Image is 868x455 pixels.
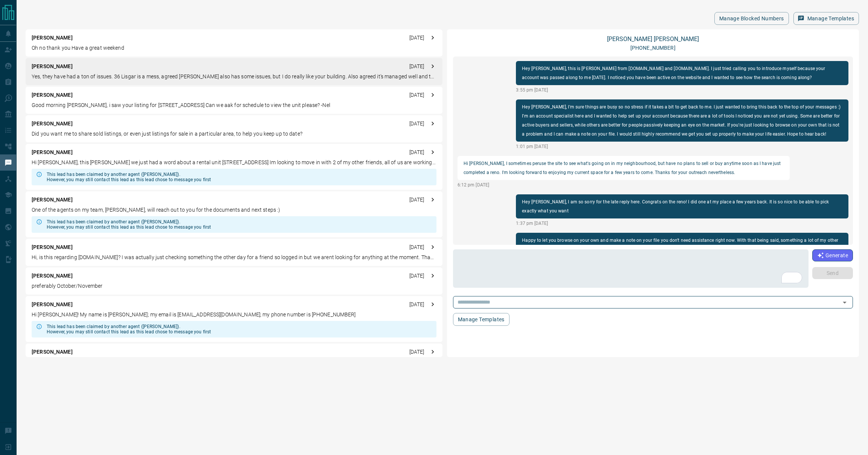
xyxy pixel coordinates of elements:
[522,102,842,139] p: Hey [PERSON_NAME], I'm sure things are busy so no stress if it takes a bit to get back to me. I j...
[32,120,73,128] p: [PERSON_NAME]
[32,130,436,138] p: Did you want me to share sold listings, or even just listings for sale in a particular area, to h...
[409,196,424,204] p: [DATE]
[32,311,436,319] p: Hi [PERSON_NAME]! My name is [PERSON_NAME]; my email is [EMAIL_ADDRESS][DOMAIN_NAME]; my phone nu...
[32,91,73,99] p: [PERSON_NAME]
[409,91,424,99] p: [DATE]
[516,143,848,150] p: 1:01 pm [DATE]
[409,301,424,308] p: [DATE]
[409,34,424,42] p: [DATE]
[32,73,436,81] p: Yes, they have had a ton of issues. 36 Lisgar is a mess, agreed [PERSON_NAME] also has some issue...
[47,321,211,337] div: This lead has been claimed by another agent ([PERSON_NAME]). However, you may still contact this ...
[32,196,73,204] p: [PERSON_NAME]
[812,249,853,261] button: Generate
[409,148,424,156] p: [DATE]
[409,120,424,128] p: [DATE]
[32,159,436,166] p: Hi [PERSON_NAME], this [PERSON_NAME] we just had a word about a rental unit [STREET_ADDRESS] Im l...
[32,206,436,214] p: One of the agents on my team, [PERSON_NAME], will reach out to you for the documents and next ste...
[47,169,211,185] div: This lead has been claimed by another agent ([PERSON_NAME]). However, you may still contact this ...
[32,101,436,109] p: Good morning [PERSON_NAME], i saw your listing for [STREET_ADDRESS] Can we aak for schedule to vi...
[32,348,73,356] p: [PERSON_NAME]
[32,148,73,156] p: [PERSON_NAME]
[32,272,73,280] p: [PERSON_NAME]
[32,34,73,42] p: [PERSON_NAME]
[458,182,790,188] p: 6:12 pm [DATE]
[464,159,784,177] p: Hi [PERSON_NAME], I sometimes peruse the site to see what's going on in my neighbourhood, but hav...
[32,243,73,251] p: [PERSON_NAME]
[630,44,676,52] p: [PHONE_NUMBER]
[409,272,424,280] p: [DATE]
[409,348,424,356] p: [DATE]
[607,35,699,43] a: [PERSON_NAME] [PERSON_NAME]
[516,87,848,93] p: 3:55 pm [DATE]
[516,220,848,227] p: 1:37 pm [DATE]
[793,12,859,25] button: Manage Templates
[453,313,510,326] button: Manage Templates
[522,197,842,215] p: Hey [PERSON_NAME], I am so sorry for the late reply here. Congrats on the reno! I did one at my p...
[32,301,73,308] p: [PERSON_NAME]
[522,64,842,82] p: Hey [PERSON_NAME], this is [PERSON_NAME] from [DOMAIN_NAME] and [DOMAIN_NAME]. I just tried calli...
[839,297,850,308] button: Open
[409,243,424,251] p: [DATE]
[32,253,436,261] p: Hi, is this regarding [DOMAIN_NAME]? I was actually just checking something the other day for a f...
[409,63,424,70] p: [DATE]
[522,236,842,263] p: Happy to let you browse on your own and make a note on your file you don't need assistance right ...
[714,12,789,25] button: Manage Blocked Numbers
[458,253,803,285] textarea: To enrich screen reader interactions, please activate Accessibility in Grammarly extension settings
[32,63,73,70] p: [PERSON_NAME]
[32,44,436,52] p: Oh no thank you Have a great weekend
[32,282,436,290] p: preferably October/November
[47,216,211,233] div: This lead has been claimed by another agent ([PERSON_NAME]). However, you may still contact this ...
